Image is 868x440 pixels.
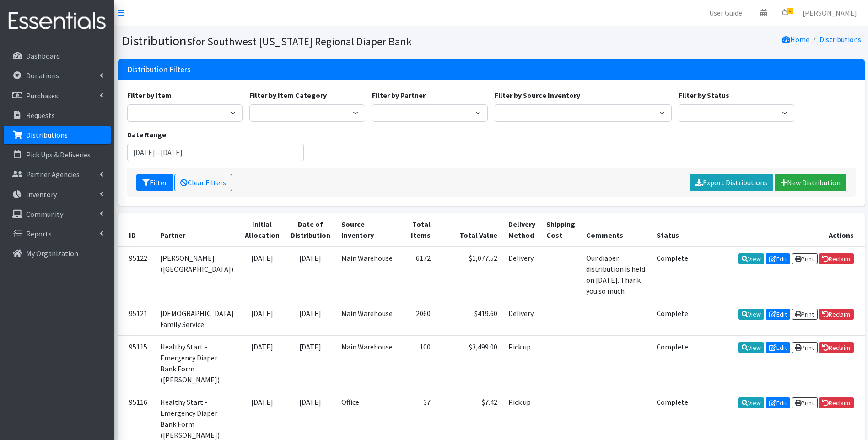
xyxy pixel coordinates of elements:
td: Complete [651,335,694,391]
td: $1,077.52 [436,247,503,302]
a: Print [792,397,818,408]
a: Clear Filters [174,174,232,191]
a: Home [782,35,809,44]
small: for Southwest [US_STATE] Regional Diaper Bank [192,35,412,48]
td: 6172 [401,247,436,302]
label: Filter by Source Inventory [495,90,580,101]
td: $419.60 [436,302,503,335]
label: Filter by Item [127,90,172,101]
a: Purchases [4,86,111,105]
p: Inventory [26,190,57,199]
td: [DATE] [239,335,285,391]
td: Complete [651,247,694,302]
a: Inventory [4,185,111,204]
h1: Distributions [122,33,488,49]
td: Main Warehouse [336,335,401,391]
a: Reclaim [819,342,854,353]
th: Comments [581,213,651,247]
p: Community [26,209,63,219]
td: [DATE] [285,247,336,302]
a: Dashboard [4,47,111,65]
th: ID [118,213,155,247]
td: [DATE] [239,247,285,302]
td: Complete [651,302,694,335]
p: Purchases [26,91,58,100]
label: Filter by Partner [372,90,426,101]
a: Edit [766,309,790,320]
p: Requests [26,111,55,120]
th: Initial Allocation [239,213,285,247]
a: Requests [4,106,111,124]
td: 95121 [118,302,155,335]
td: [DATE] [285,302,336,335]
a: Print [792,309,818,320]
span: 1 [787,8,793,14]
p: Distributions [26,130,68,140]
label: Filter by Status [679,90,729,101]
a: User Guide [702,4,749,22]
td: Delivery [503,302,541,335]
td: 100 [401,335,436,391]
p: Partner Agencies [26,170,80,179]
th: Partner [155,213,239,247]
th: Shipping Cost [541,213,581,247]
a: View [738,309,764,320]
th: Date of Distribution [285,213,336,247]
td: 95122 [118,247,155,302]
td: Our diaper distribution is held on [DATE]. Thank you so much. [581,247,651,302]
a: New Distribution [775,174,846,191]
th: Delivery Method [503,213,541,247]
h3: Distribution Filters [127,65,191,75]
td: [DEMOGRAPHIC_DATA] Family Service [155,302,239,335]
th: Total Value [436,213,503,247]
a: Print [792,253,818,264]
td: Main Warehouse [336,302,401,335]
td: $3,499.00 [436,335,503,391]
td: [DATE] [285,335,336,391]
td: 95115 [118,335,155,391]
a: 1 [774,4,795,22]
button: Filter [136,174,173,191]
th: Source Inventory [336,213,401,247]
a: [PERSON_NAME] [795,4,864,22]
a: Donations [4,66,111,85]
a: View [738,253,764,264]
th: Actions [694,213,865,247]
p: Dashboard [26,51,60,60]
a: Reclaim [819,397,854,408]
p: Donations [26,71,59,80]
td: 2060 [401,302,436,335]
a: Edit [766,342,790,353]
th: Status [651,213,694,247]
img: HumanEssentials [4,6,111,37]
a: Edit [766,397,790,408]
td: Healthy Start - Emergency Diaper Bank Form ([PERSON_NAME]) [155,335,239,391]
a: Community [4,205,111,223]
a: Export Distributions [690,174,773,191]
label: Filter by Item Category [249,90,327,101]
a: My Organization [4,244,111,263]
a: Reports [4,225,111,243]
a: Distributions [4,126,111,144]
a: Reclaim [819,253,854,264]
p: My Organization [26,249,78,258]
th: Total Items [401,213,436,247]
td: Pick up [503,335,541,391]
p: Pick Ups & Deliveries [26,150,91,159]
td: Main Warehouse [336,247,401,302]
a: Partner Agencies [4,165,111,183]
a: View [738,397,764,408]
a: View [738,342,764,353]
a: Reclaim [819,309,854,320]
td: [DATE] [239,302,285,335]
td: [PERSON_NAME] ([GEOGRAPHIC_DATA]) [155,247,239,302]
a: Pick Ups & Deliveries [4,145,111,164]
label: Date Range [127,129,166,140]
a: Print [792,342,818,353]
p: Reports [26,229,52,238]
input: January 1, 2011 - December 31, 2011 [127,144,304,161]
td: Delivery [503,247,541,302]
a: Edit [766,253,790,264]
a: Distributions [819,35,861,44]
